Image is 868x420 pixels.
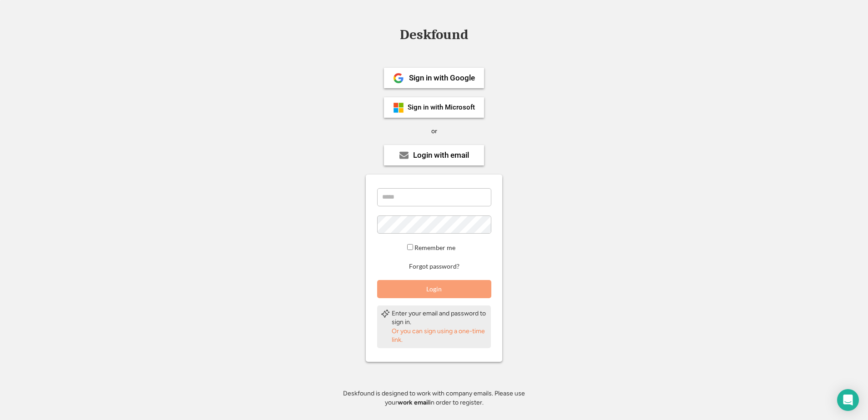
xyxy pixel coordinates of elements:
[431,127,437,136] div: or
[408,104,475,111] div: Sign in with Microsoft
[408,262,461,271] button: Forgot password?
[393,102,404,113] img: ms-symbollockup_mssymbol_19.png
[409,74,475,82] div: Sign in with Google
[395,28,473,42] div: Deskfound
[414,244,455,251] label: Remember me
[413,151,469,159] div: Login with email
[398,399,429,406] strong: work email
[392,327,487,345] div: Or you can sign using a one-time link.
[837,389,859,411] div: Open Intercom Messenger
[392,309,487,327] div: Enter your email and password to sign in.
[332,389,536,407] div: Deskfound is designed to work with company emails. Please use your in order to register.
[377,280,491,298] button: Login
[393,73,404,84] img: 1024px-Google__G__Logo.svg.png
